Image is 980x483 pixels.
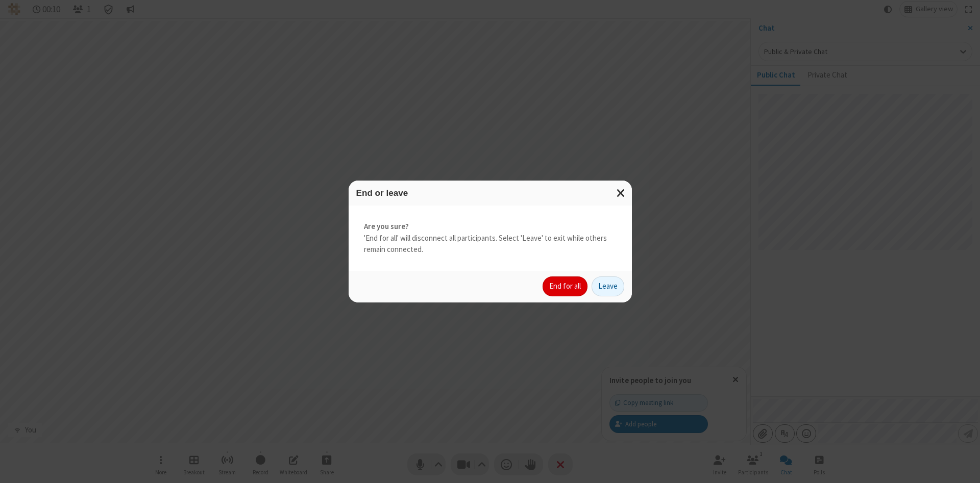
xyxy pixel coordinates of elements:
[356,188,624,198] h3: End or leave
[592,276,624,297] button: Leave
[349,206,632,271] div: 'End for all' will disconnect all participants. Select 'Leave' to exit while others remain connec...
[364,221,617,233] strong: Are you sure?
[610,181,632,206] button: Close modal
[543,276,587,297] button: End for all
